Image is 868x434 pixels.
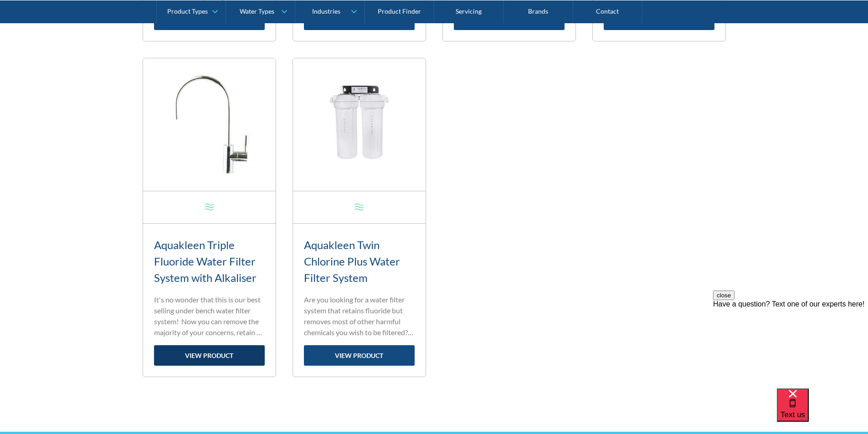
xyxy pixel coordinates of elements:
[304,294,415,338] p: Are you looking for a water filter system that retains fluoride but removes most of other harmful...
[154,237,265,286] h3: Aquakleen Triple Fluoride Water Filter System with Alkaliser
[240,7,274,15] div: Water Types
[293,58,426,191] img: Aquakleen Twin Chlorine Plus Water Filter System
[312,7,340,15] div: Industries
[154,294,265,338] p: It's no wonder that this is our best selling under bench water filter system! Now you can remove ...
[143,58,276,191] img: Aquakleen Triple Fluoride Water Filter System with Alkaliser
[777,388,868,434] iframe: podium webchat widget bubble
[304,345,415,366] a: view product
[167,7,208,15] div: Product Types
[154,345,265,366] a: view product
[713,291,868,400] iframe: podium webchat widget prompt
[304,237,415,286] h3: Aquakleen Twin Chlorine Plus Water Filter System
